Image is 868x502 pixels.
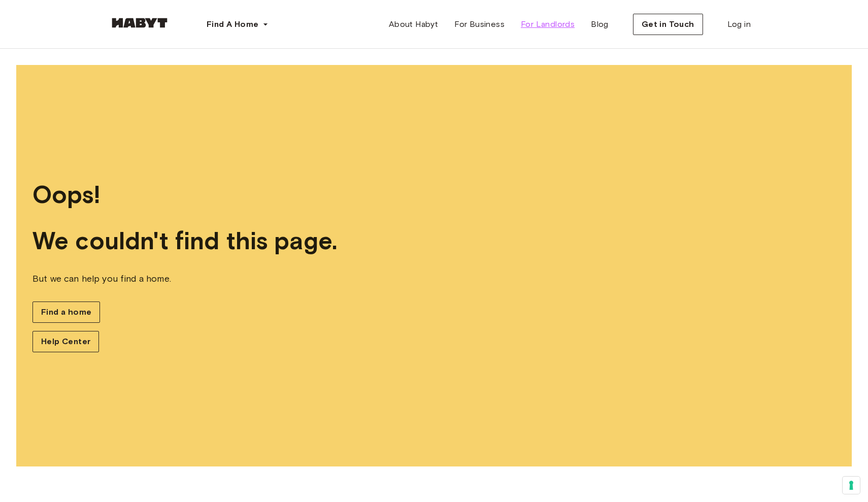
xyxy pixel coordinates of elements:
a: Blog [583,14,617,35]
a: For Business [446,14,513,35]
a: Find a home [32,302,100,323]
a: Log in [719,14,759,35]
button: Find A Home [198,14,277,35]
span: About Habyt [389,18,438,30]
span: Blog [591,18,609,30]
span: For Landlords [521,18,575,30]
span: Oops! [32,180,836,210]
span: Help Center [41,336,90,348]
a: About Habyt [381,14,446,35]
span: We couldn't find this page. [32,226,836,256]
a: For Landlords [513,14,583,35]
span: Get in Touch [642,18,694,30]
button: Your consent preferences for tracking technologies [843,477,860,494]
span: But we can help you find a home. [32,272,836,285]
a: Help Center [32,331,99,352]
button: Get in Touch [633,14,703,35]
img: Habyt [109,18,170,28]
span: Log in [727,18,751,30]
span: For Business [454,18,505,30]
span: Find A Home [207,18,258,30]
span: Find a home [41,306,91,318]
